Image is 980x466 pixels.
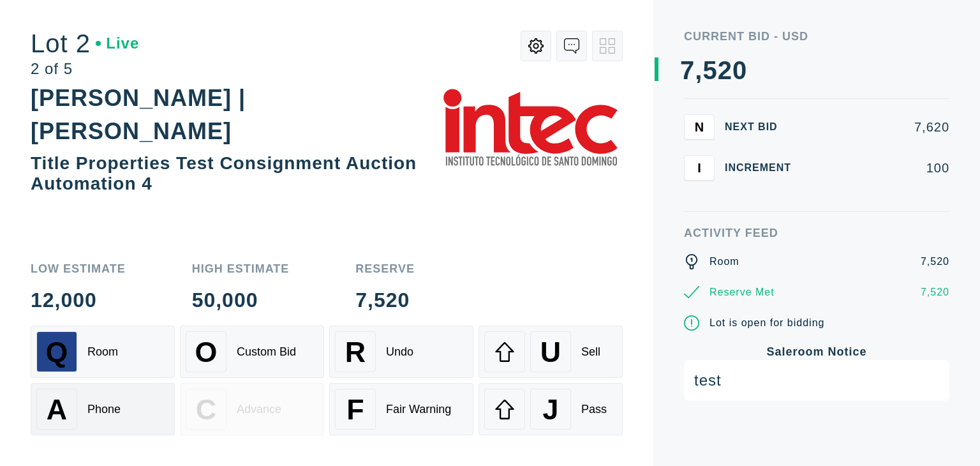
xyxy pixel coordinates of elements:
div: Fair Warning [386,403,451,416]
div: Phone [87,403,121,416]
div: 2 [718,57,732,83]
div: Room [709,254,739,269]
button: QRoom [31,326,175,378]
div: 100 [812,162,949,174]
span: I [697,160,701,175]
button: CAdvance [180,383,324,435]
div: Current Bid - USD [684,31,949,42]
div: 5 [702,57,717,83]
button: RUndo [329,326,473,378]
div: Lot is open for bidding [709,315,824,331]
button: I [684,155,715,181]
div: Next Bid [725,122,801,132]
div: 7,520 [921,254,949,269]
button: N [684,114,715,140]
div: 12,000 [31,290,126,310]
div: Pass [581,403,607,416]
span: U [540,336,561,368]
div: Reserve Met [709,285,775,300]
button: FFair Warning [329,383,473,435]
div: 7,620 [812,121,949,133]
div: Reserve [355,263,415,274]
div: High Estimate [192,263,290,274]
div: [PERSON_NAME] | [PERSON_NAME] [31,85,246,144]
div: Lot 2 [31,31,139,56]
div: Increment [725,163,801,173]
span: A [47,393,67,426]
div: Room [87,345,118,359]
div: 2 of 5 [31,61,139,77]
button: OCustom Bid [180,326,324,378]
div: Custom Bid [237,345,296,359]
div: , [695,57,702,313]
div: 7 [680,57,695,83]
div: Sell [581,345,600,359]
span: Q [46,336,68,368]
div: Title Properties Test Consignment Auction Automation 4 [31,153,417,193]
span: C [196,393,216,426]
div: Saleroom Notice [684,346,949,357]
div: Activity Feed [684,227,949,239]
span: R [345,336,366,368]
div: Live [96,36,139,51]
div: 7,520 [355,290,415,310]
button: USell [479,326,623,378]
div: 0 [732,57,747,83]
div: test [694,372,722,389]
span: O [195,336,218,368]
button: APhone [31,383,175,435]
div: Advance [237,403,281,416]
div: Undo [386,345,413,359]
span: F [346,393,364,426]
span: J [542,393,558,426]
div: Low Estimate [31,263,126,274]
span: N [695,119,704,134]
button: JPass [479,383,623,435]
div: 50,000 [192,290,290,310]
div: 7,520 [921,285,949,300]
